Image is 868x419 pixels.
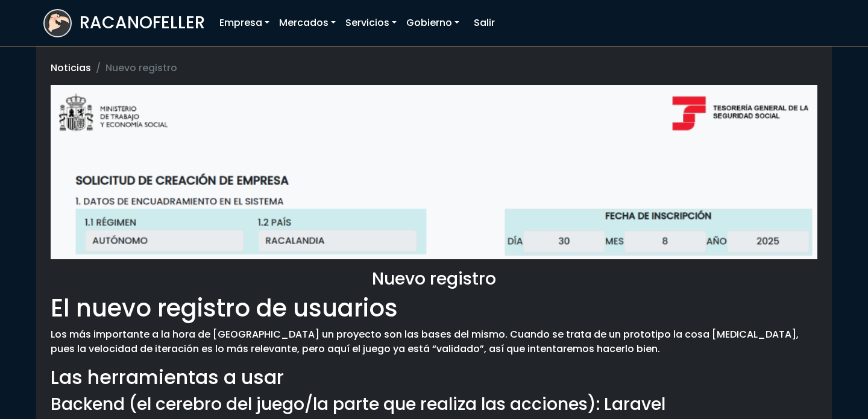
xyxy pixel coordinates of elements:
[51,269,817,289] h3: Nuevo registro
[51,61,817,75] nav: breadcrumb
[51,61,91,75] a: Noticias
[341,11,401,35] a: Servicios
[401,11,464,35] a: Gobierno
[469,11,500,35] a: Salir
[45,10,71,33] img: logoracarojo.png
[80,13,205,33] h3: RACANOFELLER
[43,6,205,40] a: RACANOFELLER
[51,366,817,389] h2: Las herramientas a usar
[215,11,274,35] a: Empresa
[51,327,817,356] p: Los más importante a la hora de [GEOGRAPHIC_DATA] un proyecto son las bases del mismo. Cuando se ...
[274,11,341,35] a: Mercados
[51,294,817,323] h1: El nuevo registro de usuarios
[51,394,817,415] h3: Backend (el cerebro del juego/la parte que realiza las acciones): Laravel
[51,85,817,259] img: zmZTuMK.png
[91,61,177,75] li: Nuevo registro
